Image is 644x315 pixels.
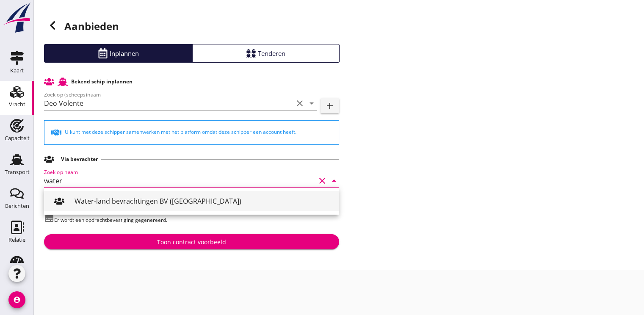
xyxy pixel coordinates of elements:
i: arrow_drop_down [307,98,317,108]
div: U kunt met deze schipper samenwerken met het platform omdat deze schipper een account heeft. [51,127,332,138]
h2: Via bevrachter [61,155,98,163]
a: Tenderen [192,44,339,63]
div: Tenderen [196,48,335,58]
i: subtitles [44,213,54,224]
i: clear [317,176,327,186]
div: Kaart [10,68,24,73]
i: clear [295,98,305,108]
div: Water-land bevrachtingen BV ([GEOGRAPHIC_DATA]) [75,196,332,206]
div: Relatie [8,237,25,243]
i: add [325,101,335,111]
input: Zoek op naam [44,174,315,188]
button: Toon contract voorbeeld [44,234,339,249]
div: Transport [5,169,30,175]
div: Toon contract voorbeeld [157,238,226,246]
div: Inplannen [48,48,189,58]
i: account_circle [8,291,25,308]
div: Capaciteit [5,135,30,141]
a: Inplannen [44,44,193,63]
img: logo-small.a267ee39.svg [2,2,32,33]
h1: Aanbieden [44,17,339,37]
input: Zoek op (scheeps)naam [44,97,293,110]
div: Vracht [9,102,25,107]
div: Berichten [5,203,29,209]
p: Er wordt een opdrachtbevestiging gegenereerd. [44,213,339,224]
h2: Bekend schip inplannen [71,78,133,86]
i: arrow_drop_down [329,176,339,186]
